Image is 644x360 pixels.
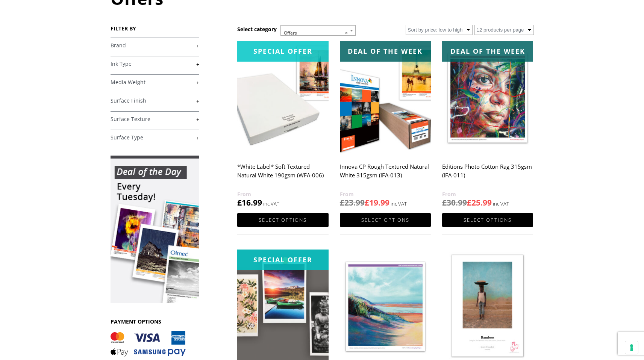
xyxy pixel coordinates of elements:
[237,197,262,208] bdi: 16.99
[111,134,199,141] a: +
[111,318,199,325] h3: PAYMENT OPTIONS
[237,213,328,227] a: Select options for “*White Label* Soft Textured Natural White 190gsm (WFA-006)”
[340,197,365,208] bdi: 23.99
[442,160,533,190] h2: Editions Photo Cotton Rag 315gsm (IFA-011)
[237,26,277,33] h3: Select category
[111,111,199,126] h4: Surface Texture
[111,74,199,89] h4: Media Weight
[345,28,348,38] span: ×
[442,213,533,227] a: Select options for “Editions Photo Cotton Rag 315gsm (IFA-011)”
[111,97,199,104] a: +
[111,130,199,145] h4: Surface Type
[442,41,533,155] img: Editions Photo Cotton Rag 315gsm (IFA-011)
[340,41,431,62] div: Deal of the week
[340,197,344,208] span: £
[340,41,431,208] a: Deal of the week Innova CP Rough Textured Natural White 315gsm (IFA-013) £23.99£19.99
[442,41,533,62] div: Deal of the week
[625,341,638,354] button: Your consent preferences for tracking technologies
[442,197,447,208] span: £
[111,79,199,86] a: +
[442,197,467,208] bdi: 30.99
[237,250,328,270] div: Special Offer
[340,160,431,190] h2: Innova CP Rough Textured Natural White 315gsm (IFA-013)
[111,56,199,71] h4: Ink Type
[237,160,328,190] h2: *White Label* Soft Textured Natural White 190gsm (WFA-006)
[237,197,242,208] span: £
[111,156,199,303] img: promo
[111,42,199,49] a: +
[237,41,328,62] div: Special Offer
[365,197,369,208] span: £
[442,41,533,208] a: Deal of the week Editions Photo Cotton Rag 315gsm (IFA-011) £30.99£25.99
[281,26,355,41] span: Offers
[340,213,431,227] a: Select options for “Innova CP Rough Textured Natural White 315gsm (IFA-013)”
[237,41,328,208] a: Special Offer*White Label* Soft Textured Natural White 190gsm (WFA-006) £16.99
[406,25,473,35] select: Shop order
[111,38,199,53] h4: Brand
[280,25,356,36] span: Offers
[365,197,389,208] bdi: 19.99
[111,93,199,108] h4: Surface Finish
[111,61,199,68] a: +
[340,41,431,155] img: Innova CP Rough Textured Natural White 315gsm (IFA-013)
[467,197,492,208] bdi: 25.99
[111,116,199,123] a: +
[467,197,471,208] span: £
[111,25,199,32] h3: FILTER BY
[237,41,328,155] img: *White Label* Soft Textured Natural White 190gsm (WFA-006)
